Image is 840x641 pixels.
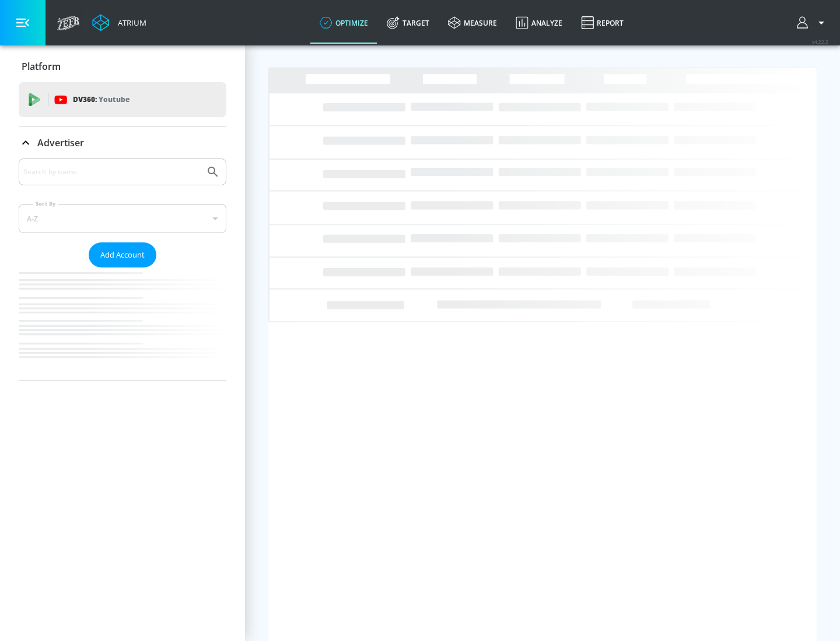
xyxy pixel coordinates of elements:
[23,164,200,179] input: Search by name
[19,50,226,83] div: Platform
[506,2,572,44] a: Analyze
[33,200,58,207] label: Sort By
[100,248,145,262] span: Add Account
[310,2,377,44] a: optimize
[19,126,226,159] div: Advertiser
[439,2,506,44] a: measure
[19,267,226,381] nav: list of Advertiser
[572,2,633,44] a: Report
[113,17,146,28] div: Atrium
[99,93,129,105] p: Youtube
[19,159,226,381] div: Advertiser
[22,60,61,73] p: Platform
[377,2,439,44] a: Target
[19,82,226,117] div: DV360: Youtube
[92,14,146,31] a: Atrium
[37,136,84,149] p: Advertiser
[89,242,156,267] button: Add Account
[73,93,129,106] p: DV360:
[19,204,226,233] div: A-Z
[812,38,828,45] span: v 4.22.2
